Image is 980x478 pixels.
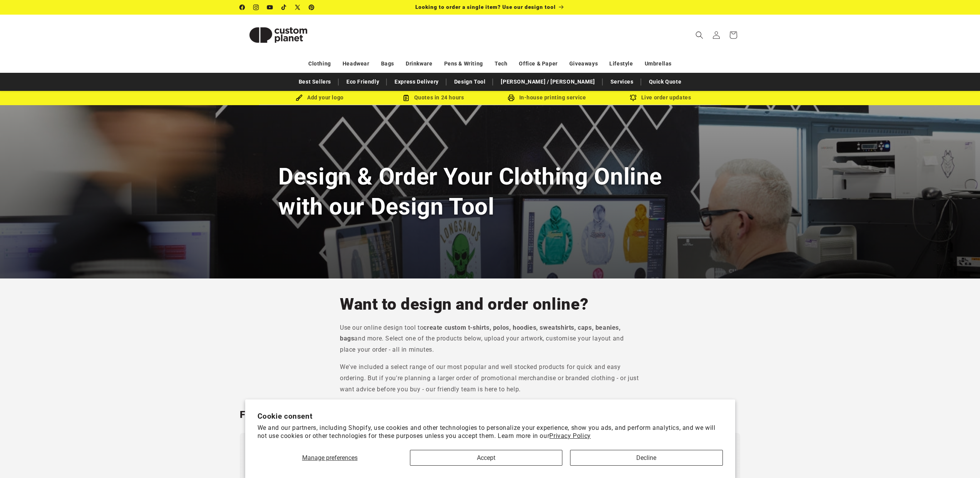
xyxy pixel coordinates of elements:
span: Manage preferences [302,454,358,461]
a: Design Tool [450,75,490,89]
h1: Design & Order Your Clothing Online with our Design Tool [278,162,702,221]
a: Drinkware [406,57,432,70]
a: Services [607,75,637,89]
a: Pens & Writing [444,57,483,70]
a: Best Sellers [295,75,335,89]
p: Use our online design tool to and more. Select one of the products below, upload your artwork, cu... [340,322,640,356]
a: Eco Friendly [343,75,383,89]
a: Giveaways [569,57,598,70]
h2: Want to design and order online? [340,294,640,315]
a: Privacy Policy [549,432,590,439]
a: [PERSON_NAME] / [PERSON_NAME] [497,75,599,89]
button: Decline [570,450,722,466]
h2: First, choose your product... [240,409,371,421]
a: Umbrellas [645,57,672,70]
a: Tech [495,57,507,70]
div: Live order updates [604,93,717,102]
p: We and our partners, including Shopify, use cookies and other technologies to personalize your ex... [258,424,723,440]
a: Office & Paper [519,57,557,70]
summary: Search [691,27,708,44]
a: Lifestyle [609,57,633,70]
div: Quotes in 24 hours [376,93,490,102]
a: Quick Quote [645,75,686,89]
iframe: Chat Widget [942,441,980,478]
img: Order updates [630,94,637,101]
a: Clothing [308,57,331,70]
span: Looking to order a single item? Use our design tool [415,4,556,10]
a: Headwear [343,57,370,70]
button: Accept [410,450,562,466]
h2: Cookie consent [258,412,723,421]
div: In-house printing service [490,93,604,102]
strong: create custom t-shirts, polos, hoodies, sweatshirts, caps, beanies, bags [340,324,621,342]
div: Add your logo [263,93,376,102]
p: We've included a select range of our most popular and well stocked products for quick and easy or... [340,362,640,395]
img: Custom Planet [240,18,317,52]
a: Express Delivery [391,75,443,89]
a: Custom Planet [237,15,320,55]
img: Order Updates Icon [403,94,410,101]
img: In-house printing [508,94,515,101]
img: Brush Icon [296,94,303,101]
button: Manage preferences [258,450,403,466]
a: Bags [381,57,394,70]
